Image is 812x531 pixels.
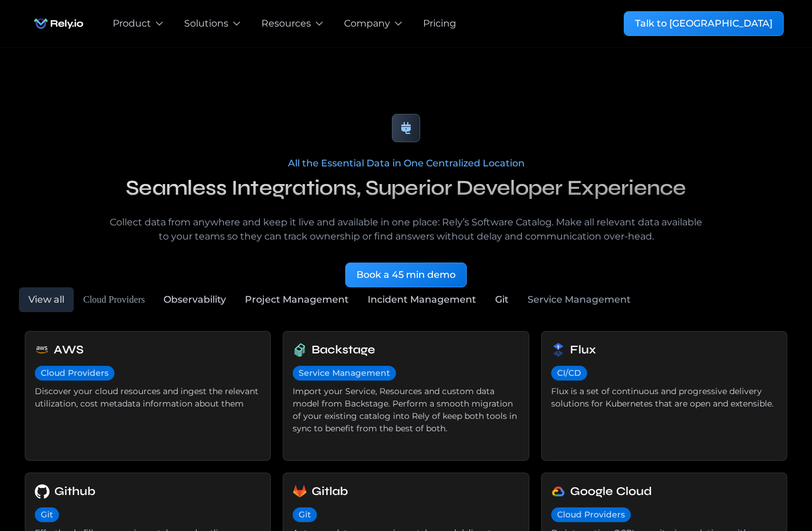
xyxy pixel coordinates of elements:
div: Flux is a set of continuous and progressive delivery solutions for Kubernetes that are open and e... [551,385,777,410]
div: Observability [163,293,226,307]
a: Talk to [GEOGRAPHIC_DATA] [624,11,784,36]
div: Discover your cloud resources and ingest the relevant utilization, cost metadata information abou... [35,385,261,410]
div: Talk to [GEOGRAPHIC_DATA] [635,17,772,31]
div: Solutions [184,17,228,31]
img: Rely.io logo [28,12,89,35]
a: Flux [551,341,777,359]
div: Resources [261,17,311,31]
div: Cloud Providers [83,293,145,307]
h6: Github [54,483,96,500]
a: home [28,12,89,35]
iframe: Chatbot [734,453,795,514]
a: Pricing [423,17,456,31]
div: CI/CD [557,367,581,379]
h6: Backstage [312,341,375,359]
div: Book a 45 min demo [356,268,456,282]
div: Import your Service, Resources and custom data model from Backstage. Perform a smooth migration o... [293,385,519,435]
div: Project Management [245,293,349,307]
a: Backstage [293,341,519,359]
a: Gitlab [293,483,519,500]
div: Service Management [299,367,390,379]
div: Company [344,17,390,31]
div: All the Essential Data in One Centralized Location [104,156,708,171]
div: Incident Management [368,293,476,307]
h6: Gitlab [312,483,348,500]
h6: Flux [570,341,596,359]
h6: Google Cloud [570,483,652,500]
div: Cloud Providers [41,367,109,379]
div: Git [299,509,311,521]
div: Service Management [528,293,631,307]
a: AWS [35,341,261,359]
a: Google Cloud [551,483,777,500]
p: Collect data from anywhere and keep it live and available in one place: Rely’s Software Catalog. ... [104,215,708,244]
div: Git [41,509,53,521]
div: Product [113,17,151,31]
div: View all [28,293,64,307]
div: Cloud Providers [557,509,625,521]
h6: AWS [54,341,84,359]
div: Git [495,293,509,307]
a: Book a 45 min demo [345,263,467,287]
a: Github [35,483,261,500]
h2: Seamless Integrations, Superior Developer Experience [104,171,708,206]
